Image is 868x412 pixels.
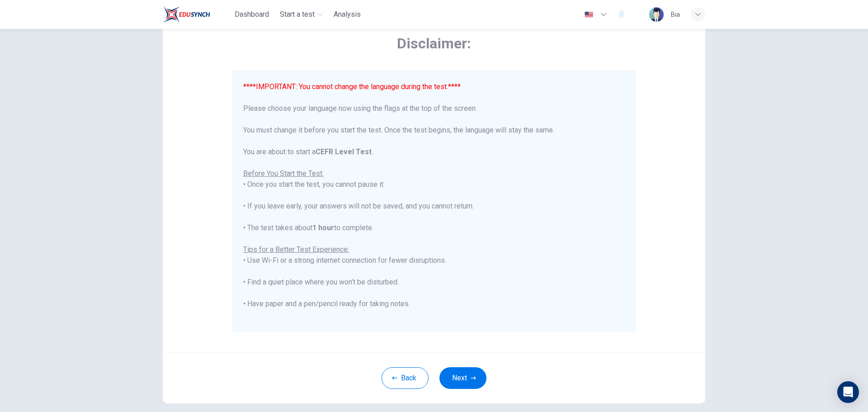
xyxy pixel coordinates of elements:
[649,7,664,22] img: Profile picture
[334,9,361,20] span: Analysis
[243,82,461,91] font: ****IMPORTANT: You cannot change the language during the test.****
[330,6,364,23] button: Analysis
[316,147,372,156] b: CEFR Level Test
[163,5,210,24] img: EduSynch logo
[280,9,315,20] span: Start a test
[837,381,859,403] div: Open Intercom Messenger
[671,9,680,20] div: Bia
[243,169,324,178] u: Before You Start the Test:
[243,245,349,254] u: Tips for a Better Test Experience:
[232,34,636,52] span: Disclaimer:
[231,6,273,23] button: Dashboard
[312,223,334,232] b: 1 hour
[235,9,269,20] span: Dashboard
[163,5,231,24] a: EduSynch logo
[439,367,486,389] button: Next
[243,81,625,407] div: Please choose your language now using the flags at the top of the screen. You must change it befo...
[276,6,326,23] button: Start a test
[382,367,429,389] button: Back
[583,11,594,18] img: en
